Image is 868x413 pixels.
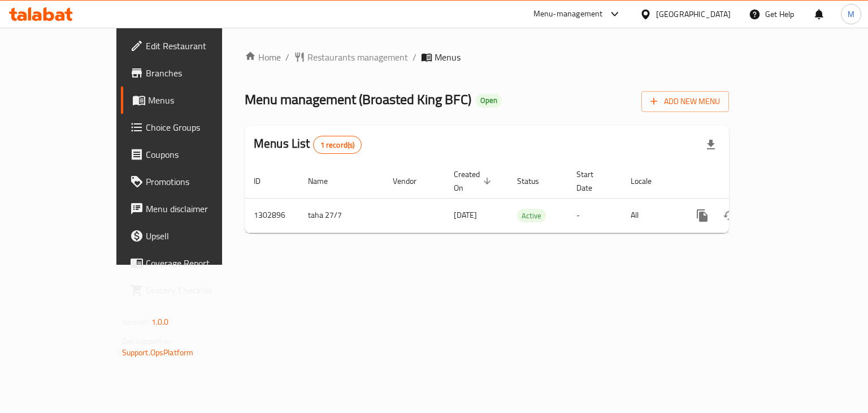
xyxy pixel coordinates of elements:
span: 1 record(s) [314,140,362,150]
div: Active [517,209,546,222]
span: Menu management ( Broasted King BFC ) [245,87,471,112]
span: Menus [148,93,253,107]
li: / [413,50,416,64]
td: 1302896 [245,198,299,233]
h2: Menus List [254,135,362,154]
a: Branches [121,59,262,87]
div: Total records count [313,136,362,154]
span: Add New Menu [650,94,720,109]
span: M [848,8,854,20]
button: Change Status [716,202,743,229]
span: Get support on: [122,334,174,349]
a: Menu disclaimer [121,195,262,222]
li: / [285,50,289,64]
a: Coverage Report [121,249,262,277]
a: Restaurants management [294,50,408,64]
span: 1.0.0 [151,315,169,329]
button: Add New Menu [641,91,729,112]
span: Promotions [146,175,253,188]
span: Edit Restaurant [146,39,253,53]
a: Home [245,50,281,64]
table: enhanced table [245,164,806,233]
span: Active [517,209,546,222]
span: Open [476,96,502,105]
span: Grocery Checklist [146,283,253,297]
span: Created On [454,167,494,195]
td: - [567,198,622,233]
span: Branches [146,66,253,80]
span: Choice Groups [146,121,253,134]
span: Restaurants management [307,50,408,64]
div: [GEOGRAPHIC_DATA] [656,8,731,20]
span: Locale [631,174,666,188]
a: Support.OpsPlatform [122,345,194,360]
span: Menu disclaimer [146,202,253,216]
div: Export file [697,131,724,158]
a: Menus [121,87,262,114]
span: Vendor [393,174,431,188]
th: Actions [680,164,806,199]
button: more [689,202,716,229]
td: All [622,198,680,233]
a: Edit Restaurant [121,32,262,59]
span: Coupons [146,148,253,161]
a: Promotions [121,168,262,195]
span: Coverage Report [146,256,253,270]
span: Status [517,174,554,188]
div: Open [476,94,502,107]
span: Upsell [146,229,253,243]
a: Upsell [121,222,262,249]
span: Name [308,174,342,188]
span: Start Date [576,167,608,195]
span: Menus [435,50,461,64]
span: Version: [122,315,150,329]
div: Menu-management [533,7,603,21]
span: ID [254,174,275,188]
nav: breadcrumb [245,50,729,64]
td: taha 27/7 [299,198,384,233]
span: [DATE] [454,208,477,222]
a: Coupons [121,141,262,168]
a: Grocery Checklist [121,277,262,304]
a: Choice Groups [121,114,262,141]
